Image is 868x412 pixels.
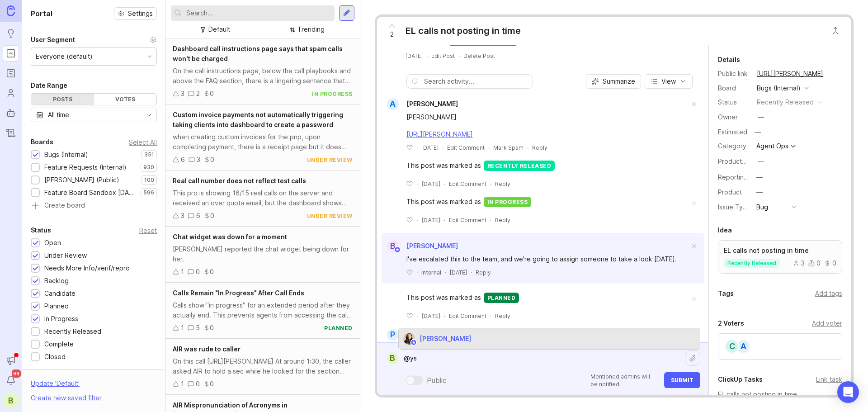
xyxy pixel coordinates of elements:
[197,155,200,165] div: 3
[181,323,184,333] div: 1
[44,352,66,362] div: Closed
[671,377,693,384] span: Submit
[724,246,836,255] p: EL calls not posting in time
[114,7,157,20] button: Settings
[490,216,491,224] div: ·
[493,144,524,152] button: Mark Spam
[307,212,353,220] div: under review
[44,263,130,273] div: Needs More Info/verif/repro
[165,38,360,104] a: Dashboard call instructions page says that spam calls won't be chargedOn the call instructions pa...
[143,189,154,196] p: 596
[603,77,635,86] span: Summarize
[173,356,353,376] div: On this call [URL][PERSON_NAME] At around 1:30, the caller asked AIR to hold a sec while he looke...
[725,339,739,354] div: C
[661,77,676,86] span: View
[718,225,732,236] div: Idea
[421,269,441,276] div: Internal
[44,251,87,260] div: Under Review
[394,246,401,253] img: member badge
[165,339,360,395] a: AIR was rude to callerOn this call [URL][PERSON_NAME] At around 1:30, the caller asked AIR to hol...
[718,188,742,196] label: Product
[129,140,157,145] div: Select All
[3,125,19,141] a: Changelog
[406,293,481,303] span: This post was marked as
[490,312,491,320] div: ·
[31,202,157,210] a: Create board
[410,339,417,346] img: member badge
[387,352,398,364] div: B
[664,372,700,388] button: Submit
[445,269,446,276] div: ·
[718,129,747,135] div: Estimated
[3,45,19,62] a: Portal
[31,379,80,393] div: Update ' Default '
[754,68,826,80] a: [URL][PERSON_NAME]
[173,300,353,320] div: Calls show "in progress" for an extended period after they actually end. This prevents agents fro...
[143,164,154,171] p: 930
[3,25,19,42] a: Ideas
[406,161,481,171] span: This post was marked as
[406,112,689,122] div: [PERSON_NAME]
[756,172,763,182] div: —
[31,393,102,403] div: Create new saved filter
[484,293,519,303] div: planned
[449,180,486,188] div: Edit Comment
[586,74,641,89] button: Summarize
[718,318,744,329] div: 2 Voters
[210,323,214,333] div: 0
[416,216,418,224] div: ·
[718,203,751,211] label: Issue Type
[450,269,467,276] time: [DATE]
[444,180,445,188] div: ·
[94,94,157,105] div: Votes
[808,260,821,266] div: 0
[144,176,154,184] p: 100
[31,80,67,91] div: Date Range
[406,242,458,250] span: [PERSON_NAME]
[44,314,78,324] div: In Progress
[416,312,418,320] div: ·
[44,188,136,198] div: Feature Board Sandbox [DATE]
[387,240,399,252] div: B
[210,211,214,221] div: 0
[458,52,460,60] div: ·
[173,111,343,128] span: Custom invoice payments not automatically triggering taking clients into dashboard to create a pa...
[181,89,184,99] div: 3
[718,240,842,274] a: EL calls not posting in timerecently released300
[165,170,360,227] a: Real call number does not reflect test callsThis pro is showing 16/15 real calls on the server an...
[406,52,423,59] time: [DATE]
[527,144,528,152] div: ·
[406,130,473,138] a: [URL][PERSON_NAME]
[44,276,69,286] div: Backlog
[758,112,764,122] div: —
[390,29,394,39] span: 2
[490,180,491,188] div: ·
[3,392,19,408] button: B
[426,52,428,60] div: ·
[442,144,443,152] div: ·
[816,374,842,384] div: Link task
[406,254,689,264] div: I've escalated this to the team, and we're going to assign someone to take a look [DATE].
[718,141,750,151] div: Category
[793,260,805,266] div: 3
[31,137,53,147] div: Boards
[815,289,842,298] div: Add tags
[307,156,353,164] div: under review
[718,173,766,181] label: Reporting Team
[824,260,836,266] div: 0
[758,156,764,166] div: —
[476,269,491,276] div: Reply
[421,144,439,151] time: [DATE]
[756,187,763,197] div: —
[181,267,184,277] div: 1
[196,211,200,221] div: 6
[173,289,304,297] span: Calls Remain "In Progress" After Call Ends
[31,8,52,19] h1: Portal
[756,202,768,212] div: Bug
[421,217,440,223] time: [DATE]
[31,225,51,236] div: Status
[495,180,510,188] div: Reply
[144,151,154,158] p: 351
